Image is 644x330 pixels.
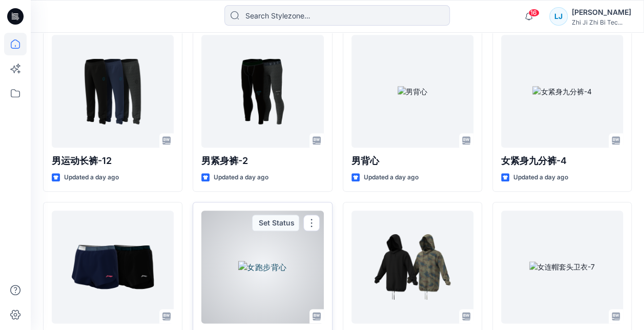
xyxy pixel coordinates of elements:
div: Zhi Ji Zhi Bi Tec... [572,18,631,26]
span: 16 [528,9,539,17]
a: 女短裤-2 [52,211,174,323]
a: 女紧身九分裤-4 [501,35,623,148]
p: Updated a day ago [214,172,268,183]
a: 男紧身裤-2 [201,35,323,148]
p: Updated a day ago [64,172,119,183]
div: [PERSON_NAME] [572,6,631,18]
div: LJ [549,7,568,26]
input: Search Stylezone… [224,5,450,26]
p: Updated a day ago [513,172,568,183]
a: 男运动长裤-12 [52,35,174,148]
a: 女连帽套头卫衣-7 [501,211,623,323]
p: 男紧身裤-2 [201,154,323,168]
a: 男连帽套头卫衣-7 [351,211,473,323]
p: 女紧身九分裤-4 [501,154,623,168]
a: 女跑步背心 [201,211,323,323]
p: 男背心 [351,154,473,168]
a: 男背心 [351,35,473,148]
p: Updated a day ago [364,172,419,183]
p: 男运动长裤-12 [52,154,174,168]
